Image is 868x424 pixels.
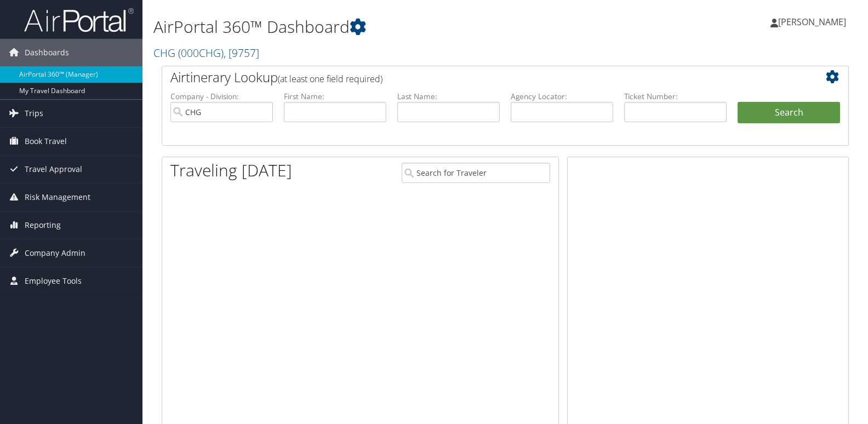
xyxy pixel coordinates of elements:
button: Search [738,102,840,124]
label: Agency Locator: [511,91,613,102]
span: Travel Approval [25,156,82,183]
label: First Name: [284,91,386,102]
span: (at least one field required) [278,73,382,85]
input: Search for Traveler [402,163,550,183]
a: [PERSON_NAME] [770,5,857,38]
span: ( 000CHG ) [178,45,224,60]
a: CHG [153,45,259,60]
span: Reporting [25,211,61,239]
label: Last Name: [397,91,500,102]
span: Company Admin [25,239,85,267]
h2: Airtinerary Lookup [170,68,783,87]
label: Ticket Number: [624,91,727,102]
span: [PERSON_NAME] [778,16,846,28]
img: airportal-logo.png [24,7,134,33]
label: Company - Division: [170,91,273,102]
span: Employee Tools [25,267,82,295]
span: Dashboards [25,39,69,66]
span: Risk Management [25,184,90,211]
h1: Traveling [DATE] [170,159,292,182]
span: Book Travel [25,128,67,155]
h1: AirPortal 360™ Dashboard [153,15,623,38]
span: Trips [25,100,43,127]
span: , [ 9757 ] [224,45,259,60]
